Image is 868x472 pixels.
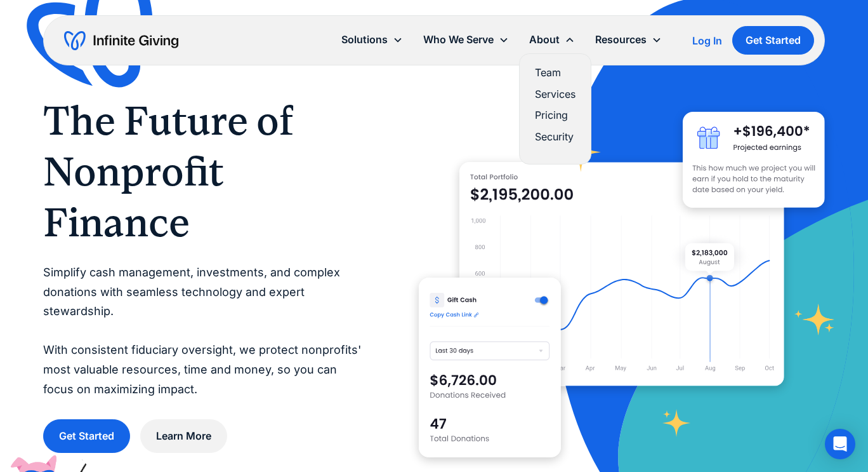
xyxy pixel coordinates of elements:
[692,36,722,46] div: Log In
[535,128,575,145] a: Security
[43,419,130,453] a: Get Started
[43,95,368,248] h1: The Future of Nonprofit Finance
[140,419,227,453] a: Learn More
[423,31,494,48] div: Who We Serve
[825,429,855,459] div: Open Intercom Messenger
[585,26,672,53] div: Resources
[331,26,413,53] div: Solutions
[43,263,368,399] p: Simplify cash management, investments, and complex donations with seamless technology and expert ...
[529,31,560,48] div: About
[519,53,591,165] nav: About
[794,304,835,335] img: fundraising star
[535,107,575,124] a: Pricing
[64,30,178,51] a: home
[519,26,585,53] div: About
[692,33,722,48] a: Log In
[732,26,814,55] a: Get Started
[341,31,388,48] div: Solutions
[459,162,784,386] img: nonprofit donation platform
[535,64,575,81] a: Team
[535,86,575,103] a: Services
[595,31,647,48] div: Resources
[419,278,561,457] img: donation software for nonprofits
[413,26,519,53] div: Who We Serve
